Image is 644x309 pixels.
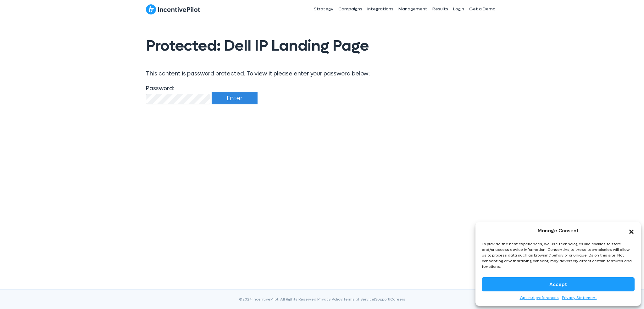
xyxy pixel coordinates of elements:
[375,297,389,302] a: Support
[430,1,451,17] a: Results
[317,297,342,302] a: Privacy Policy
[336,1,365,17] a: Campaigns
[146,84,210,104] label: Password:
[390,297,405,302] a: Careers
[482,277,635,291] button: Accept
[311,1,336,17] a: Strategy
[268,1,498,17] nav: Header Menu
[365,1,396,17] a: Integrations
[538,227,579,235] div: Manage Consent
[212,92,258,104] input: Enter
[396,1,430,17] a: Management
[146,296,498,309] div: ©2024 IncentivePilot. All Rights Reserved. | | |
[146,31,498,61] h1: Protected: Dell IP Landing Page
[467,1,498,17] a: Get a Demo
[146,4,200,15] img: IncentivePilot
[628,228,635,234] div: Close dialog
[451,1,467,17] a: Login
[343,297,374,302] a: Terms of Service
[146,69,498,79] p: This content is password protected. To view it please enter your password below:
[562,295,597,301] a: Privacy Statement
[482,241,634,269] div: To provide the best experiences, we use technologies like cookies to store and/or access device i...
[146,94,210,104] input: Password:
[520,295,559,301] a: Opt-out preferences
